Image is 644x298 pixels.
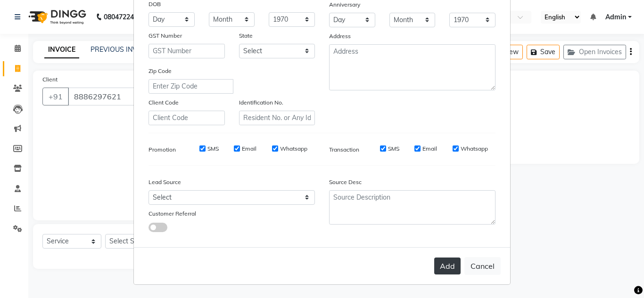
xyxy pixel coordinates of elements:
input: Resident No. or Any Id [239,111,315,125]
input: Enter Zip Code [149,79,233,94]
label: Zip Code [149,67,172,75]
input: GST Number [149,44,225,58]
label: Address [329,32,351,40]
label: Source Desc [329,178,362,186]
label: SMS [388,145,399,153]
label: Email [422,145,437,153]
label: Promotion [149,145,176,154]
input: Client Code [149,111,225,125]
label: Client Code [149,98,179,107]
button: Cancel [464,257,501,275]
label: Anniversary [329,0,360,9]
label: SMS [207,145,219,153]
label: State [239,32,253,40]
button: Add [434,258,461,274]
label: Whatsapp [461,145,488,153]
label: Lead Source [149,178,181,186]
label: Customer Referral [149,209,196,218]
label: Email [242,145,256,153]
label: Whatsapp [280,145,307,153]
label: GST Number [149,32,182,40]
label: Identification No. [239,98,283,107]
label: Transaction [329,145,359,154]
